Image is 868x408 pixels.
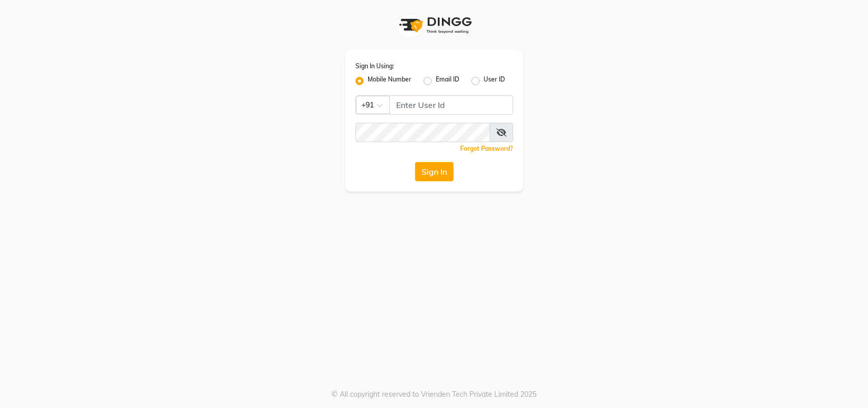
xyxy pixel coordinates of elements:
[368,75,411,87] label: Mobile Number
[484,75,505,87] label: User ID
[415,162,454,181] button: Sign In
[355,62,394,71] label: Sign In Using:
[394,10,475,40] img: logo1.svg
[436,75,459,87] label: Email ID
[460,145,513,152] a: Forgot Password?
[390,95,513,115] input: Username
[355,123,490,142] input: Username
